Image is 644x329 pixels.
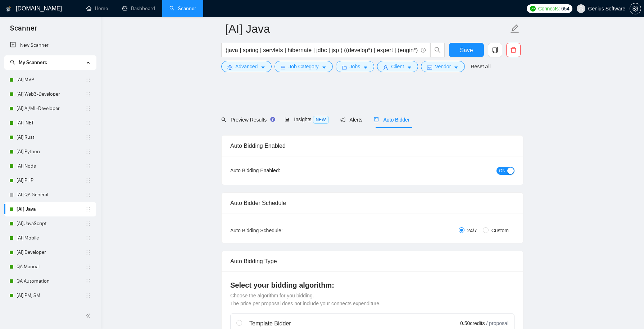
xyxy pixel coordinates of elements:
[374,117,379,122] span: robot
[336,61,375,72] button: folderJobscaret-down
[630,6,641,12] span: setting
[4,245,96,260] li: [AI] Developer
[17,116,85,130] a: [AI] .NET
[374,117,409,123] span: Auto Bidder
[225,20,509,38] input: Scanner name...
[17,145,85,159] a: [AI] Python
[275,61,332,72] button: barsJob Categorycaret-down
[460,319,485,327] span: 0.50 credits
[464,227,480,234] span: 24/7
[4,288,96,303] li: [AI] PM, SM
[421,61,465,72] button: idcardVendorcaret-down
[230,293,381,306] span: Choose the algorithm for you bidding. The price per proposal does not include your connects expen...
[19,59,47,65] span: My Scanners
[269,116,276,123] div: Tooltip anchor
[363,65,368,70] span: caret-down
[471,63,490,70] a: Reset All
[260,65,266,70] span: caret-down
[499,167,505,175] span: ON
[407,65,412,70] span: caret-down
[449,43,484,57] button: Save
[4,231,96,245] li: [AI] Mobile
[85,221,91,227] span: holder
[17,288,85,303] a: [AI] PM, SM
[17,245,85,260] a: [AI] Developer
[17,173,85,188] a: [AI] PHP
[460,46,473,55] span: Save
[4,159,96,173] li: [AI] Node
[86,5,108,12] a: homeHome
[85,134,91,140] span: holder
[85,77,91,83] span: holder
[454,65,459,70] span: caret-down
[486,320,508,327] span: / proposal
[4,260,96,274] li: QA Manual
[85,120,91,126] span: holder
[230,280,514,290] h4: Select your bidding algorithm:
[630,3,641,14] button: setting
[4,116,96,130] li: [AI] .NET
[17,159,85,173] a: [AI] Node
[630,6,641,12] a: setting
[322,65,327,70] span: caret-down
[17,87,85,101] a: [AI] Web3-Developer
[488,43,502,57] button: copy
[17,188,85,202] a: [AI] QA General
[506,43,521,57] button: delete
[230,227,325,234] div: Auto Bidding Schedule:
[85,178,91,183] span: holder
[488,47,502,53] span: copy
[221,61,272,72] button: settingAdvancedcaret-down
[17,73,85,87] a: [AI] MVP
[122,5,155,12] a: dashboardDashboard
[17,231,85,245] a: [AI] Mobile
[489,227,512,234] span: Custom
[561,5,569,13] span: 654
[4,274,96,288] li: QA Automation
[226,46,418,55] input: Search Freelance Jobs...
[507,47,520,53] span: delete
[342,65,347,70] span: folder
[350,63,360,70] span: Jobs
[430,43,445,57] button: search
[85,206,91,212] span: holder
[249,319,416,328] div: Template Bidder
[4,87,96,101] li: [AI] Web3-Developer
[377,61,418,72] button: userClientcaret-down
[421,48,426,52] span: info-circle
[17,216,85,231] a: [AI] JavaScript
[227,65,232,70] span: setting
[435,63,451,70] span: Vendor
[230,166,325,174] div: Auto Bidding Enabled:
[4,216,96,231] li: [AI] JavaScript
[10,38,90,52] a: New Scanner
[4,23,43,38] span: Scanner
[17,130,85,145] a: [AI] Rust
[17,274,85,288] a: QA Automation
[285,117,290,122] span: area-chart
[85,192,91,198] span: holder
[281,65,286,70] span: bars
[427,65,432,70] span: idcard
[85,293,91,298] span: holder
[620,305,637,322] iframe: Intercom live chat
[4,188,96,202] li: [AI] QA General
[230,193,514,213] div: Auto Bidder Schedule
[510,24,520,33] span: edit
[10,59,47,65] span: My Scanners
[85,235,91,241] span: holder
[4,145,96,159] li: [AI] Python
[289,63,318,70] span: Job Category
[17,202,85,216] a: [AI] Java
[6,3,11,15] img: logo
[4,101,96,116] li: [AI] AI/ML-Developer
[85,250,91,255] span: holder
[391,63,404,70] span: Client
[221,117,226,122] span: search
[85,264,91,270] span: holder
[530,6,536,12] img: upwork-logo.png
[86,312,93,319] span: double-left
[340,117,345,122] span: notification
[4,173,96,188] li: [AI] PHP
[85,278,91,284] span: holder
